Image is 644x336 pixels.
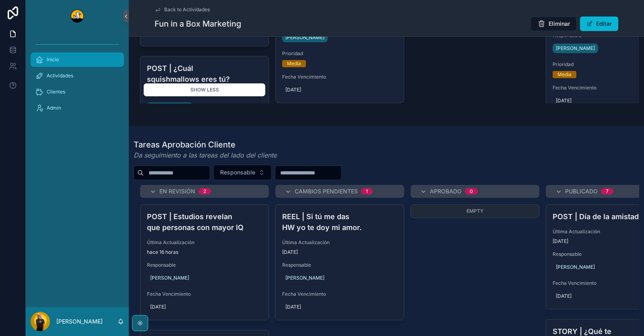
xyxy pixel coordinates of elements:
[282,74,397,80] span: Fecha Vencimiento
[147,291,262,297] span: Fecha Vencimiento
[553,238,568,245] p: [DATE]
[143,83,266,97] button: Show less
[203,188,206,195] div: 2
[430,187,462,195] span: Aprobado
[155,18,241,29] h1: Fun in a Box Marketing
[606,188,609,195] div: 7
[282,211,397,233] h4: REEL | Si tú me das HW yo te doy mi amor.
[140,204,269,320] a: POST | Estudios revelan que personas con mayor IQÚltima Actualizaciónhace 16 horasResponsable[PER...
[282,273,328,283] a: [PERSON_NAME]
[466,208,483,214] span: Empty
[150,275,189,281] span: [PERSON_NAME]
[147,249,178,255] p: hace 16 horas
[549,20,570,28] span: Eliminar
[147,273,192,283] a: [PERSON_NAME]
[47,73,73,79] span: Actividades
[287,60,301,67] div: Media
[147,262,262,268] span: Responsable
[47,105,61,111] span: Admin
[285,304,394,310] span: [DATE]
[31,68,124,83] a: Actividades
[31,52,124,67] a: Inicio
[366,188,368,195] div: 1
[285,87,394,93] span: [DATE]
[580,17,618,31] button: Editar
[159,187,195,195] span: En Revisión
[47,56,59,63] span: Inicio
[282,249,298,255] p: [DATE]
[282,239,397,246] span: Última Actualización
[150,304,259,310] span: [DATE]
[282,291,397,297] span: Fecha Vencimiento
[31,85,124,99] a: Clientes
[557,71,572,78] div: Media
[282,262,397,268] span: Responsable
[556,45,595,52] span: [PERSON_NAME]
[213,165,272,180] button: Select Button
[285,34,324,41] span: [PERSON_NAME]
[31,101,124,115] a: Admin
[282,50,397,57] span: Prioridad
[134,139,277,150] h1: Tareas Aprobación Cliente
[147,63,262,85] h4: POST | ¿Cuál squishmallows eres tú?
[134,150,277,160] em: Da seguimiento a las tareas del lado del cliente
[164,6,210,13] span: Back to Actividades
[26,32,129,126] div: scrollable content
[147,239,262,246] span: Última Actualización
[140,56,269,173] a: POST | ¿Cuál squishmallows eres tú?Responsable[PERSON_NAME]PrioridadMediaFecha Vencimiento[DATE]
[71,10,84,23] img: App logo
[147,211,262,233] h4: POST | Estudios revelan que personas con mayor IQ
[556,264,595,270] span: [PERSON_NAME]
[220,168,255,176] span: Responsable
[553,262,598,272] a: [PERSON_NAME]
[155,6,210,13] a: Back to Actividades
[565,187,598,195] span: Publicado
[47,89,65,95] span: Clientes
[530,17,577,31] button: Eliminar
[56,317,103,326] p: [PERSON_NAME]
[470,188,473,195] div: 0
[285,275,324,281] span: [PERSON_NAME]
[275,204,404,320] a: REEL | Si tú me das HW yo te doy mi amor.Última Actualización[DATE]Responsable[PERSON_NAME]Fecha ...
[295,187,358,195] span: Cambios Pendientes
